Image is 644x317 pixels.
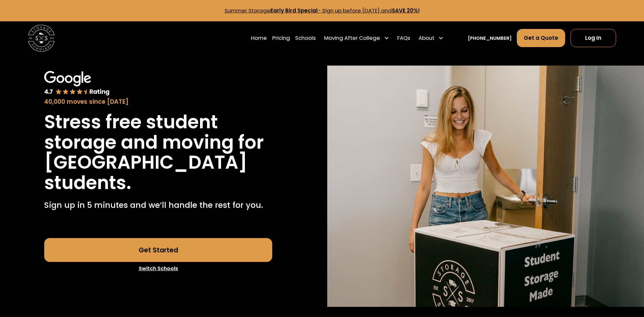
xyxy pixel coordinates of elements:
[270,7,318,14] strong: Early Bird Special
[327,66,644,307] img: Storage Scholars will have everything waiting for you in your room when you arrive to campus.
[571,29,616,47] a: Log In
[44,173,131,193] h1: students.
[321,29,392,47] div: Moving After College
[397,29,410,47] a: FAQs
[419,34,434,42] div: About
[468,35,512,42] a: [PHONE_NUMBER]
[44,238,272,262] a: Get Started
[392,7,420,14] strong: SAVE 20%!
[44,262,272,275] a: Switch Schools
[28,25,55,52] img: Storage Scholars main logo
[44,152,247,173] h1: [GEOGRAPHIC_DATA]
[225,7,420,14] a: Summer StorageEarly Bird Special- Sign up before [DATE] andSAVE 20%!
[44,71,110,96] img: Google 4.7 star rating
[517,29,565,47] a: Get a Quote
[272,29,290,47] a: Pricing
[44,112,272,152] h1: Stress free student storage and moving for
[251,29,267,47] a: Home
[416,29,446,47] div: About
[44,97,272,106] div: 40,000 moves since [DATE]
[44,199,263,211] p: Sign up in 5 minutes and we’ll handle the rest for you.
[295,29,316,47] a: Schools
[324,34,380,42] div: Moving After College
